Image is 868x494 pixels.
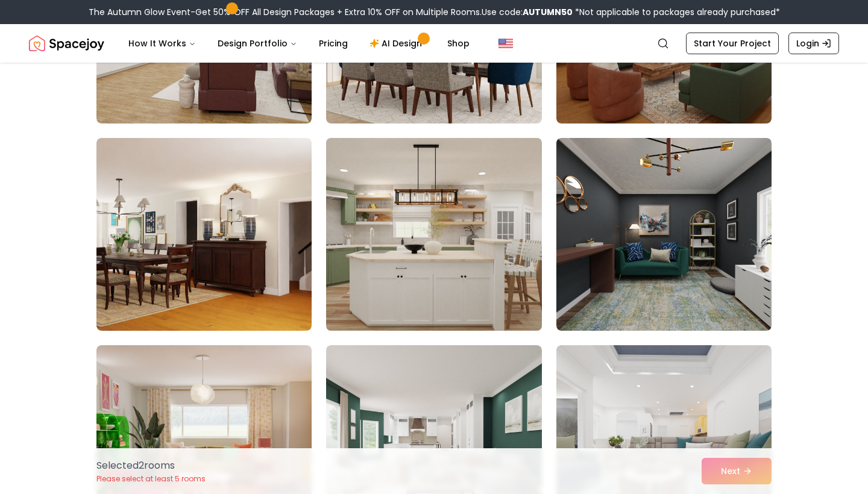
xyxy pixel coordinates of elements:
[438,31,479,55] a: Shop
[523,6,573,18] b: AUTUMN50
[119,31,479,55] nav: Main
[321,133,547,336] img: Room room-14
[119,31,206,55] button: How It Works
[360,31,435,55] a: AI Design
[498,36,513,51] img: United States
[309,31,357,55] a: Pricing
[96,138,312,331] img: Room room-13
[96,474,206,484] p: Please select at least 5 rooms
[29,31,104,55] a: Spacejoy
[482,6,573,18] span: Use code:
[208,31,307,55] button: Design Portfolio
[573,6,780,18] span: *Not applicable to packages already purchased*
[29,24,839,63] nav: Global
[96,458,206,473] p: Selected 2 room s
[556,138,772,331] img: Room room-15
[29,31,104,55] img: Spacejoy Logo
[686,33,779,54] a: Start Your Project
[89,6,780,18] div: The Autumn Glow Event-Get 50% OFF All Design Packages + Extra 10% OFF on Multiple Rooms.
[788,33,839,54] a: Login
